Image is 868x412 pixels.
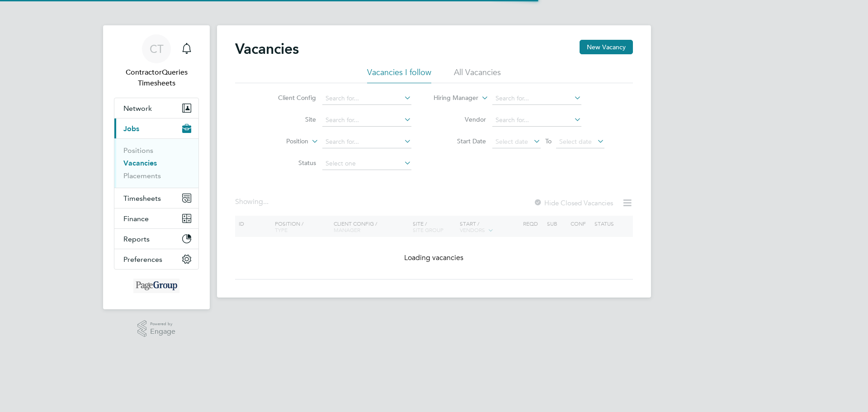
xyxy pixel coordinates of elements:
[454,67,501,83] li: All Vacancies
[580,40,633,54] button: New Vacancy
[263,197,269,206] span: ...
[123,194,161,203] span: Timesheets
[495,137,528,146] span: Select date
[235,40,299,58] h2: Vacancies
[150,320,175,328] span: Powered by
[256,137,308,146] label: Position
[434,115,486,123] label: Vendor
[434,137,486,145] label: Start Date
[123,104,152,113] span: Network
[559,137,592,146] span: Select date
[114,138,198,188] div: Jobs
[103,25,210,309] nav: Main navigation
[123,171,161,180] a: Placements
[264,94,316,102] label: Client Config
[492,114,581,127] input: Search for...
[322,114,411,127] input: Search for...
[322,92,411,105] input: Search for...
[114,67,199,89] span: ContractorQueries Timesheets
[114,208,198,228] button: Finance
[264,159,316,167] label: Status
[322,157,411,170] input: Select one
[367,67,431,83] li: Vacancies I follow
[123,146,153,155] a: Positions
[123,255,162,264] span: Preferences
[114,249,198,269] button: Preferences
[123,214,149,223] span: Finance
[426,94,478,103] label: Hiring Manager
[114,188,198,208] button: Timesheets
[114,34,199,89] a: CTContractorQueries Timesheets
[150,328,175,336] span: Engage
[533,199,613,207] label: Hide Closed Vacancies
[322,136,411,148] input: Search for...
[123,124,139,133] span: Jobs
[133,279,179,293] img: michaelpageint-logo-retina.png
[114,98,198,118] button: Network
[123,235,150,243] span: Reports
[137,320,176,337] a: Powered byEngage
[114,229,198,249] button: Reports
[114,118,198,138] button: Jobs
[492,92,581,105] input: Search for...
[264,115,316,123] label: Site
[235,197,270,207] div: Showing
[542,135,554,147] span: To
[150,43,164,55] span: CT
[123,159,157,167] a: Vacancies
[114,279,199,293] a: Go to home page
